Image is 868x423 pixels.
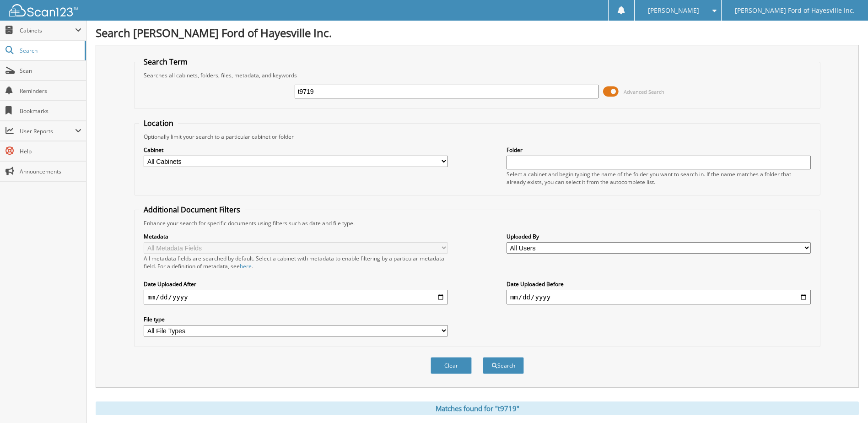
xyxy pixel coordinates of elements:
[139,205,245,215] legend: Additional Document Filters
[9,4,78,16] img: scan123-logo-white.svg
[822,379,868,423] iframe: Chat Widget
[144,255,448,270] div: All metadata fields are searched by default. Select a cabinet with metadata to enable filtering b...
[20,147,81,155] span: Help
[139,133,815,141] div: Optionally limit your search to a particular cabinet or folder
[240,262,252,270] a: here
[96,25,859,40] h1: Search [PERSON_NAME] Ford of Hayesville Inc.
[144,146,448,154] label: Cabinet
[735,8,855,13] span: [PERSON_NAME] Ford of Hayesville Inc.
[507,280,811,288] label: Date Uploaded Before
[648,8,699,13] span: [PERSON_NAME]
[144,233,448,240] label: Metadata
[20,47,80,54] span: Search
[431,357,472,374] button: Clear
[20,107,81,115] span: Bookmarks
[144,290,448,304] input: start
[139,118,178,128] legend: Location
[20,67,81,75] span: Scan
[139,219,815,227] div: Enhance your search for specific documents using filters such as date and file type.
[20,127,75,135] span: User Reports
[507,233,811,240] label: Uploaded By
[507,170,811,186] div: Select a cabinet and begin typing the name of the folder you want to search in. If the name match...
[20,27,75,34] span: Cabinets
[20,168,81,175] span: Announcements
[507,146,811,154] label: Folder
[507,290,811,304] input: end
[144,280,448,288] label: Date Uploaded After
[144,315,448,323] label: File type
[96,401,859,415] div: Matches found for "t9719"
[483,357,524,374] button: Search
[624,88,664,95] span: Advanced Search
[139,57,192,67] legend: Search Term
[139,71,815,79] div: Searches all cabinets, folders, files, metadata, and keywords
[20,87,81,95] span: Reminders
